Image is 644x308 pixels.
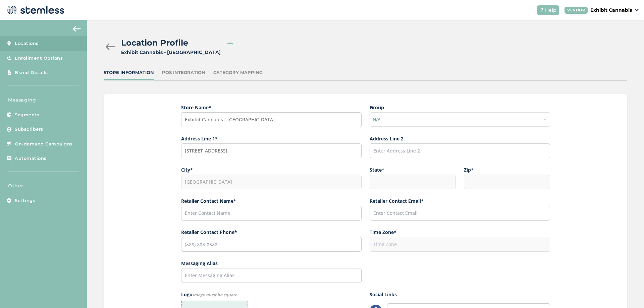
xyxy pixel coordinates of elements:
input: (XXX) XXX-XXXX [181,237,362,252]
div: Category Mapping [213,69,263,76]
div: Exhibit Cannabis - [GEOGRAPHIC_DATA] [121,49,221,56]
label: Time Zone [370,229,550,236]
label: Group [370,104,550,111]
label: Social Links [370,291,550,298]
input: Enter Messaging Alias [181,268,362,283]
label: Messaging Alias [181,260,362,267]
span: Subscribers [15,126,43,133]
img: logo-dark-0685b13c.svg [5,3,64,17]
span: Enrollment Options [15,55,63,62]
span: Image must be square [193,292,237,298]
span: Brand Details [15,69,48,76]
span: Automations [15,155,47,162]
input: Enter Contact Email [370,206,550,221]
div: Store Information [104,69,154,76]
span: Locations [15,40,39,47]
span: Segments [15,112,39,118]
input: Enter Contact Name [181,206,362,221]
label: Address Line 1* [181,135,362,142]
iframe: Chat Widget [610,276,644,308]
label: Zip [464,166,550,173]
h2: Location Profile [121,37,188,49]
input: Start typing [181,143,362,158]
label: Retailer Contact Name [181,197,362,204]
span: Help [545,7,556,14]
input: Enter Address Line 2 [370,143,550,158]
label: City [181,166,362,173]
img: icon-arrow-back-accent-c549486e.svg [73,26,81,32]
img: icon-help-white-03924b79.svg [540,8,544,12]
label: Logo [181,291,362,298]
label: State [370,166,456,173]
div: VENDOR [565,7,588,14]
input: Enter Store Name [181,112,362,127]
label: Retailer Contact Email [370,197,550,204]
label: Address Line 2 [370,135,550,142]
span: Settings [15,197,35,204]
label: Store Name [181,104,362,111]
p: Exhibit Cannabis [590,7,632,14]
img: icon_down-arrow-small-66adaf34.svg [635,9,639,11]
span: On-demand Campaigns [15,141,73,147]
label: Retailer Contact Phone* [181,229,362,236]
div: POS Integration [162,69,205,76]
